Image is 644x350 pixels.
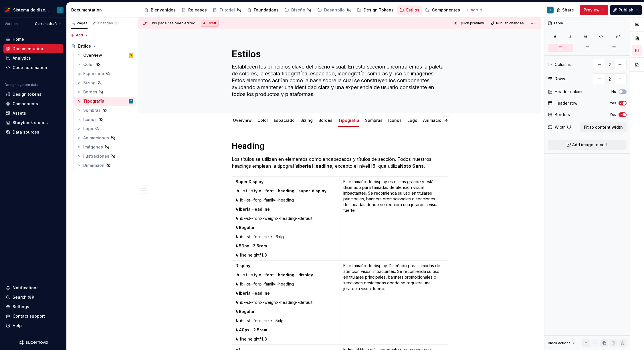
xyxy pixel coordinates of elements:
a: Overview [233,118,252,123]
strong: ib--st--style--font--heading--super-display [235,188,326,193]
strong: ib--st--style--font--heading--display [235,272,313,277]
a: Componentes [423,5,462,15]
a: Desarrollo [315,5,353,15]
a: Imágenes [74,142,136,152]
a: Design tokens [3,90,63,99]
span: Add [471,8,478,12]
textarea: Establecen los principios clave del diseño visual. En esta sección encontraremos la paleta de col... [231,62,447,99]
p: ↳ line height [235,336,336,342]
div: Bordes [316,114,335,126]
a: Ilustraciones [74,152,136,161]
div: Tutorial [219,7,235,13]
span: Fit to content width [584,124,623,130]
p: Este tamaño de display es el más grande y está diseñado para llamadas de atención visual impactan... [343,179,444,213]
span: Quick preview [459,21,484,26]
div: Estilos [406,7,419,13]
button: Add image to cell [548,140,627,150]
strong: Super Display [235,179,263,184]
a: Estilos [397,5,422,15]
div: Width [555,124,566,130]
div: Componentes [432,7,460,13]
a: Foundations [245,5,281,15]
div: Ilustraciones [83,153,109,159]
p: ↳ ib--st--font--size--6xlg [235,234,336,240]
h1: Heading [232,141,448,151]
div: Changes [98,21,119,26]
div: Sizing [298,114,315,126]
div: Dimension [83,163,104,168]
div: Contact support [13,313,45,319]
button: Contact support [3,312,63,321]
div: Color [83,62,94,67]
strong: H5 [369,163,375,169]
div: Imágenes [83,144,103,150]
p: ↳ line height [235,252,336,258]
div: Documentation [13,46,43,52]
svg: Supernova Logo [19,340,47,345]
div: Header column [555,89,584,95]
div: Header row [555,100,577,106]
button: Current draft [32,20,64,28]
strong: 56px - 3.5rem [239,243,267,248]
span: This page has been edited. [150,21,196,26]
span: Preview [584,7,600,13]
span: Share [562,7,574,13]
a: Home [3,35,63,44]
div: Columns [555,62,571,67]
strong: 40px - 2.5rem [239,327,267,332]
div: T [59,8,61,12]
div: Settings [13,304,29,310]
a: Bordes [318,118,332,123]
div: Block actions [548,341,570,345]
a: Sizing [74,78,136,87]
p: ↳ [235,327,336,333]
div: Releases [188,7,207,13]
strong: Regular [239,225,255,230]
a: Estilos [69,42,136,51]
span: Add image to cell [572,142,607,148]
a: Bienvenidos [142,5,178,15]
div: Logo [405,114,420,126]
button: Add [463,6,485,14]
a: Espaciado [274,118,295,123]
div: Sombras [83,107,101,113]
div: Estilos [78,43,91,49]
button: Publish [610,5,642,15]
a: Analytics [3,54,63,63]
a: Design Tokens [354,5,396,15]
div: Notifications [13,285,39,291]
a: Sombras [74,106,136,115]
p: Este tamaño de display. Diseñado para llamadas de atención visual impactantes. Se recomienda su u... [343,263,444,292]
div: Help [13,323,22,329]
strong: Iberia Headline [239,291,270,296]
a: Tutorial [210,5,243,15]
button: Preview [580,5,608,15]
button: Sistema de diseño IberiaT [1,4,65,16]
div: Analytics [13,55,31,61]
button: Notifications [3,283,63,292]
div: Assets [13,110,26,116]
a: Espaciado [74,69,136,78]
div: Storybook stories [13,120,48,126]
div: Pages [71,21,88,26]
button: Add [69,31,90,39]
span: Current draft [35,21,57,26]
div: Espaciado [272,114,297,126]
p: ↳ ib--st--font--weight--heading--default [235,300,336,305]
span: Draft [208,21,216,26]
div: Color [255,114,270,126]
div: Version [5,21,18,26]
a: Documentation [3,44,63,53]
div: Tipografía [83,98,104,104]
div: Data sources [13,129,39,135]
p: Los títulos se utilizan en elementos como encabezados y títulos de sección. Todos nuestros headin... [232,156,448,169]
a: Logo [74,124,136,133]
button: Help [3,321,63,330]
p: ↳ [235,309,336,314]
a: Bordes [74,87,136,97]
button: Search ⌘K [3,293,63,302]
p: ↳ [235,206,336,212]
a: TipografíaT [74,97,136,106]
div: Search ⌘K [13,294,34,300]
div: Code automation [13,65,47,71]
